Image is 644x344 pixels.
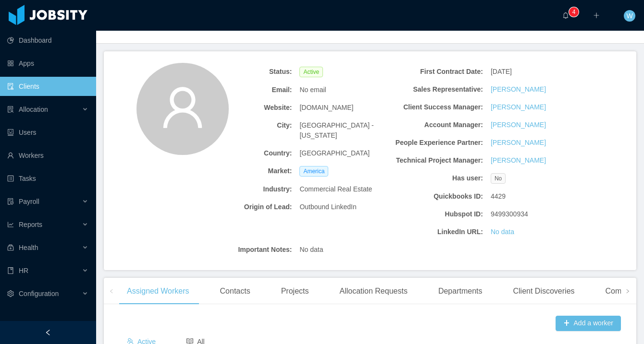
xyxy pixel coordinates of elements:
b: LinkedIn URL: [395,227,483,237]
b: Status: [204,67,292,77]
span: Commercial Real Estate [299,184,372,194]
i: icon: solution [7,106,14,113]
b: Quickbooks ID: [395,191,483,202]
div: Assigned Workers [119,278,197,305]
span: No data [299,245,323,255]
i: icon: line-chart [7,221,14,228]
div: Allocation Requests [332,278,415,305]
b: Hubspot ID: [395,209,483,219]
span: [GEOGRAPHIC_DATA] - [US_STATE] [299,120,387,141]
span: Active [299,67,323,77]
p: 4 [572,7,576,17]
span: No email [299,85,326,95]
div: Client Discoveries [505,278,582,305]
i: icon: left [109,289,114,294]
span: 9499300934 [491,209,528,219]
sup: 4 [569,7,579,17]
a: icon: appstoreApps [7,54,88,73]
span: Configuration [19,290,59,297]
a: icon: auditClients [7,77,88,96]
span: Payroll [19,198,39,205]
b: Has user: [395,173,483,183]
i: icon: bell [562,12,569,19]
span: 4429 [491,191,506,202]
i: icon: file-protect [7,198,14,205]
i: icon: user [160,84,206,130]
a: No data [491,227,514,237]
div: Projects [273,278,317,305]
a: [PERSON_NAME] [491,138,546,148]
b: Sales Representative: [395,84,483,95]
span: America [299,166,328,177]
span: [DOMAIN_NAME] [299,103,353,113]
span: Reports [19,221,42,228]
a: [PERSON_NAME] [491,102,546,112]
b: Client Success Manager: [395,102,483,112]
i: icon: medicine-box [7,244,14,251]
a: [PERSON_NAME] [491,120,546,130]
b: Country: [204,148,292,158]
a: icon: userWorkers [7,146,88,165]
span: No [491,173,506,184]
span: W [626,10,632,22]
b: Origin of Lead: [204,202,292,212]
b: People Experience Partner: [395,138,483,148]
b: City: [204,120,292,130]
a: [PERSON_NAME] [491,84,546,95]
a: [PERSON_NAME] [491,155,546,166]
i: icon: book [7,267,14,274]
span: Allocation [19,106,48,113]
span: Health [19,244,38,251]
a: icon: pie-chartDashboard [7,31,88,50]
a: icon: robotUsers [7,123,88,142]
b: Email: [204,85,292,95]
button: icon: plusAdd a worker [556,316,621,331]
b: Website: [204,103,292,113]
span: HR [19,267,28,274]
i: icon: setting [7,290,14,297]
a: icon: profileTasks [7,169,88,188]
b: Market: [204,166,292,176]
b: Account Manager: [395,120,483,130]
span: [GEOGRAPHIC_DATA] [299,148,370,158]
i: icon: plus [593,12,600,19]
b: Important Notes: [204,245,292,255]
div: [DATE] [487,63,582,81]
i: icon: right [625,289,630,294]
b: Technical Project Manager: [395,155,483,166]
span: Outbound LinkedIn [299,202,356,212]
b: Industry: [204,184,292,194]
b: First Contract Date: [395,67,483,77]
div: Contacts [212,278,258,305]
div: Departments [431,278,490,305]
